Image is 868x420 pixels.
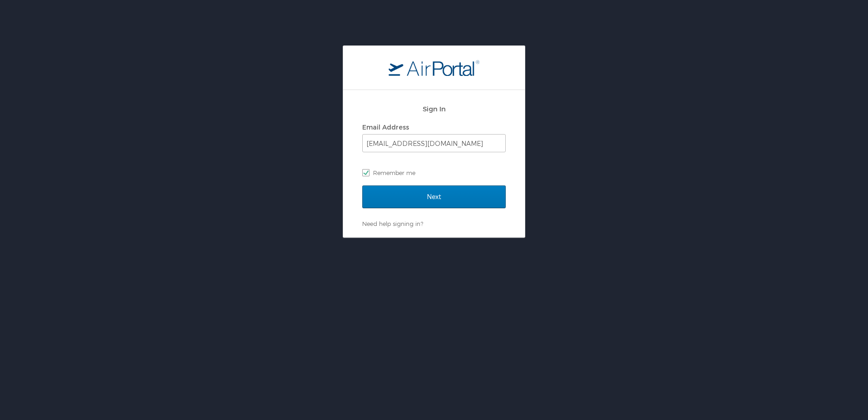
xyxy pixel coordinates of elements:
label: Email Address [362,123,409,131]
a: Need help signing in? [362,220,423,227]
h2: Sign In [362,104,506,114]
input: Next [362,185,506,208]
img: logo [389,60,479,76]
label: Remember me [362,166,506,180]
